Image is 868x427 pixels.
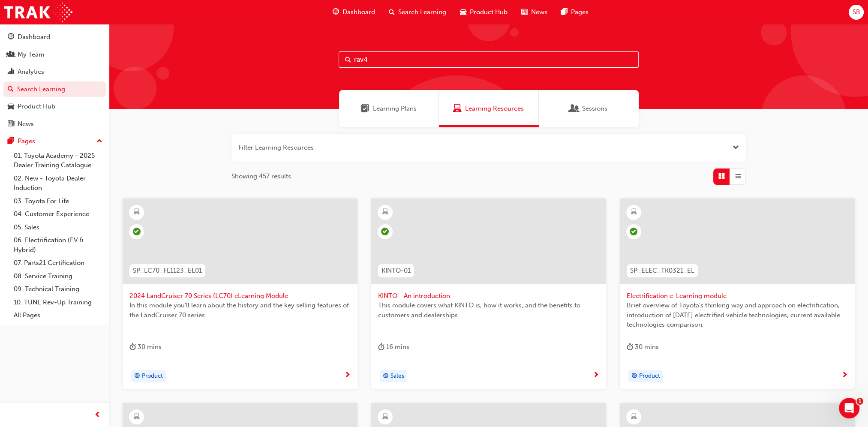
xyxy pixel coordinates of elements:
[10,283,106,296] a: 09. Technical Training
[96,136,102,147] span: up-icon
[849,5,864,20] button: SB
[531,7,547,17] span: News
[134,412,140,423] span: learningResourceType_ELEARNING-icon
[8,68,14,76] span: chart-icon
[514,3,554,21] a: news-iconNews
[554,3,595,21] a: pages-iconPages
[129,342,136,352] span: duration-icon
[8,138,14,145] span: pages-icon
[382,412,388,423] span: learningResourceType_ELEARNING-icon
[718,171,725,181] span: Grid
[345,55,351,65] span: Search
[18,102,55,111] div: Product Hub
[856,398,863,405] span: 1
[129,301,351,320] span: In this module you'll learn about the history and the key selling features of the LandCruiser 70 ...
[123,198,357,390] a: SP_LC70_FL1123_EL012024 LandCruiser 70 Series (LC70) eLearning ModuleIn this module you'll learn ...
[627,291,848,301] span: Electrification e-Learning module
[398,7,446,17] span: Search Learning
[3,133,106,149] button: Pages
[571,7,589,17] span: Pages
[382,3,453,21] a: search-iconSearch Learning
[3,27,106,133] button: DashboardMy TeamAnalyticsSearch LearningProduct HubNews
[94,410,101,421] span: prev-icon
[841,372,848,379] span: next-icon
[382,207,388,218] span: learningResourceType_ELEARNING-icon
[570,104,579,114] span: Sessions
[453,3,514,21] a: car-iconProduct Hub
[231,171,291,181] span: Showing 457 results
[10,172,106,195] a: 02. New - Toyota Dealer Induction
[3,99,106,114] a: Product Hub
[142,371,163,381] span: Product
[3,47,106,63] a: My Team
[381,266,411,276] span: KINTO-01
[10,256,106,270] a: 07. Parts21 Certification
[10,221,106,234] a: 05. Sales
[383,371,389,382] span: target-icon
[339,51,639,68] input: Search...
[378,301,599,320] span: This module covers what KINTO is, how it works, and the benefits to customers and dealerships.
[627,342,659,352] div: 30 mins
[344,372,351,379] span: next-icon
[453,104,462,114] span: Learning Resources
[839,398,859,418] iframe: Intercom live chat
[133,228,141,235] span: learningRecordVerb_PASS-icon
[8,86,14,93] span: search-icon
[133,266,202,276] span: SP_LC70_FL1123_EL01
[8,120,14,128] span: news-icon
[10,270,106,283] a: 08. Service Training
[378,342,409,352] div: 16 mins
[129,291,351,301] span: 2024 LandCruiser 70 Series (LC70) eLearning Module
[129,342,162,352] div: 30 mins
[18,32,50,42] div: Dashboard
[10,195,106,208] a: 03. Toyota For Life
[733,143,739,153] button: Open the filter
[373,104,417,114] span: Learning Plans
[333,7,339,18] span: guage-icon
[631,412,637,423] span: learningResourceType_ELEARNING-icon
[8,103,14,111] span: car-icon
[465,104,524,114] span: Learning Resources
[631,371,637,382] span: target-icon
[639,371,660,381] span: Product
[8,33,14,41] span: guage-icon
[10,309,106,322] a: All Pages
[852,7,860,17] span: SB
[342,7,375,17] span: Dashboard
[18,136,35,146] div: Pages
[371,198,606,390] a: KINTO-01KINTO - An introductionThis module covers what KINTO is, how it works, and the benefits t...
[389,7,395,18] span: search-icon
[3,81,106,97] a: Search Learning
[631,207,637,218] span: learningResourceType_ELEARNING-icon
[18,119,34,129] div: News
[627,342,633,352] span: duration-icon
[3,29,106,45] a: Dashboard
[381,228,389,235] span: learningRecordVerb_PASS-icon
[10,234,106,256] a: 06. Electrification (EV & Hybrid)
[630,266,694,276] span: SP_ELEC_TK0321_EL
[134,207,140,218] span: learningResourceType_ELEARNING-icon
[582,104,607,114] span: Sessions
[630,228,637,235] span: learningRecordVerb_COMPLETE-icon
[378,291,599,301] span: KINTO - An introduction
[561,7,568,18] span: pages-icon
[521,7,528,18] span: news-icon
[326,3,382,21] a: guage-iconDashboard
[620,198,855,390] a: SP_ELEC_TK0321_ELElectrification e-Learning moduleBrief overview of Toyota’s thinking way and app...
[18,67,44,77] div: Analytics
[18,50,45,60] div: My Team
[470,7,508,17] span: Product Hub
[3,64,106,80] a: Analytics
[361,104,369,114] span: Learning Plans
[3,116,106,132] a: News
[10,296,106,309] a: 10. TUNE Rev-Up Training
[735,171,741,181] span: List
[4,3,72,22] a: Trak
[378,342,384,352] span: duration-icon
[593,372,599,379] span: next-icon
[439,90,539,127] a: Learning ResourcesLearning Resources
[539,90,639,127] a: SessionsSessions
[627,301,848,330] span: Brief overview of Toyota’s thinking way and approach on electrification, introduction of [DATE] e...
